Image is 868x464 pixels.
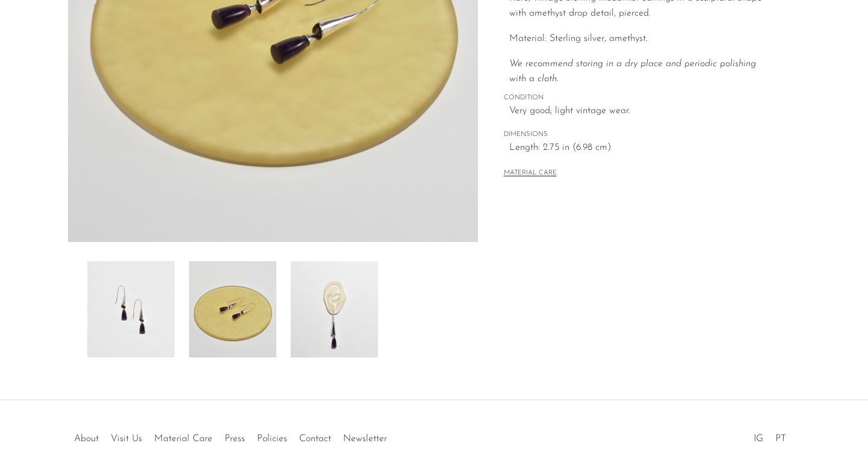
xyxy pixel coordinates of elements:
[299,434,331,444] a: Contact
[754,434,763,444] a: IG
[189,261,276,357] img: Amethyst Drop Earrings
[111,434,142,444] a: Visit Us
[504,129,775,140] span: DIMENSIONS
[257,434,287,444] a: Policies
[68,424,393,447] ul: Quick links
[225,434,245,444] a: Press
[87,261,175,357] img: Amethyst Drop Earrings
[509,31,775,47] p: Material: Sterling silver, amethyst.
[509,59,756,84] i: We recommend storing in a dry place and periodic polishing with a cloth.
[509,104,775,119] span: Very good; light vintage wear.
[291,261,378,357] img: Amethyst Drop Earrings
[748,424,792,447] ul: Social Medias
[154,434,212,444] a: Material Care
[74,434,99,444] a: About
[509,140,775,156] span: Length: 2.75 in (6.98 cm)
[504,93,775,104] span: CONDITION
[775,434,786,444] a: PT
[504,169,557,178] button: MATERIAL CARE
